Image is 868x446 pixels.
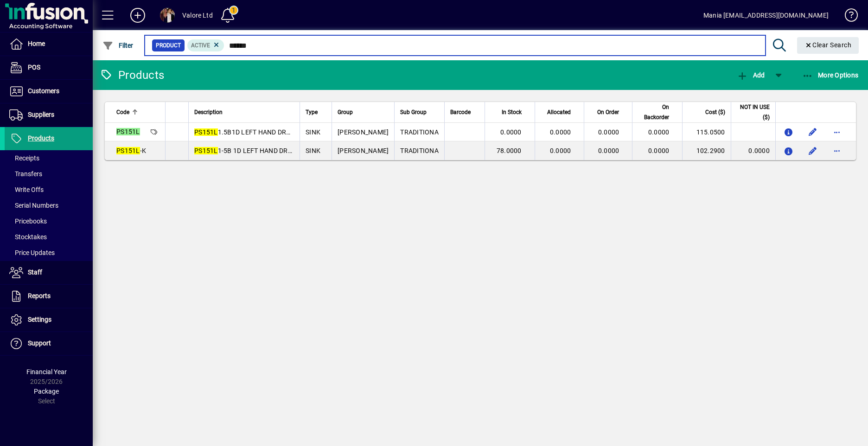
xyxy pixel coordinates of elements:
[116,128,140,135] em: PS151L
[116,147,140,154] em: PS151L
[804,41,852,49] span: Clear Search
[182,8,213,23] div: Valore Ltd
[100,68,164,83] div: Products
[5,332,93,355] a: Support
[550,147,571,154] span: 0.0000
[194,128,218,136] em: PS151L
[830,143,844,158] button: More options
[116,147,146,154] span: -K
[28,87,59,95] span: Customers
[830,125,844,140] button: More options
[797,37,859,54] button: Clear
[491,107,530,117] div: In Stock
[5,285,93,308] a: Reports
[682,123,730,141] td: 115.0500
[306,107,318,117] span: Type
[194,147,355,154] span: 1-5B 1D LEFT HAND DRAINER 1000X500X200
[638,102,669,122] span: On Backorder
[28,316,51,323] span: Settings
[734,67,767,83] button: Add
[9,249,55,256] span: Price Updates
[28,64,40,71] span: POS
[116,107,160,117] div: Code
[400,147,439,154] span: TRADITIONA
[5,166,93,182] a: Transfers
[705,107,725,117] span: Cost ($)
[187,39,224,51] mat-chip: Activation Status: Active
[116,107,129,117] span: Code
[338,107,389,117] div: Group
[541,107,580,117] div: Allocated
[590,107,627,117] div: On Order
[306,107,326,117] div: Type
[338,128,389,136] span: [PERSON_NAME]
[5,150,93,166] a: Receipts
[28,339,51,347] span: Support
[400,107,427,117] span: Sub Group
[5,245,93,261] a: Price Updates
[5,213,93,229] a: Pricebooks
[28,134,54,142] span: Products
[5,32,93,56] a: Home
[191,42,210,49] span: Active
[805,143,820,158] button: Edit
[5,56,93,79] a: POS
[800,67,861,83] button: More Options
[598,147,619,154] span: 0.0000
[703,8,829,23] div: Mania [EMAIL_ADDRESS][DOMAIN_NAME]
[500,128,522,136] span: 0.0000
[682,141,730,160] td: 102.2900
[638,102,677,122] div: On Backorder
[28,292,51,299] span: Reports
[9,217,47,225] span: Pricebooks
[123,7,153,24] button: Add
[731,141,775,160] td: 0.0000
[597,107,619,117] span: On Order
[5,198,93,213] a: Serial Numbers
[306,147,320,154] span: SINK
[805,125,820,140] button: Edit
[338,107,353,117] span: Group
[100,37,136,54] button: Filter
[5,80,93,103] a: Customers
[153,7,182,24] button: Profile
[838,2,856,32] a: Knowledge Base
[9,154,39,162] span: Receipts
[306,128,320,136] span: SINK
[5,182,93,198] a: Write Offs
[102,42,134,49] span: Filter
[497,147,522,154] span: 78.0000
[194,107,223,117] span: Description
[737,71,765,79] span: Add
[450,107,471,117] span: Barcode
[194,107,294,117] div: Description
[5,261,93,284] a: Staff
[547,107,571,117] span: Allocated
[5,308,93,331] a: Settings
[450,107,479,117] div: Barcode
[598,128,619,136] span: 0.0000
[338,147,389,154] span: [PERSON_NAME]
[28,111,54,118] span: Suppliers
[9,186,44,193] span: Write Offs
[400,107,439,117] div: Sub Group
[5,229,93,245] a: Stocktakes
[648,147,670,154] span: 0.0000
[9,233,47,241] span: Stocktakes
[400,128,439,136] span: TRADITIONA
[737,102,770,122] span: NOT IN USE ($)
[550,128,571,136] span: 0.0000
[648,128,670,136] span: 0.0000
[28,268,42,276] span: Staff
[502,107,522,117] span: In Stock
[194,147,218,154] em: PS151L
[802,71,859,79] span: More Options
[156,41,181,50] span: Product
[5,103,93,127] a: Suppliers
[194,128,338,136] span: 1.5B1D LEFT HAND DRAINER =0.128M3
[9,170,42,178] span: Transfers
[26,368,67,376] span: Financial Year
[9,202,58,209] span: Serial Numbers
[34,388,59,395] span: Package
[28,40,45,47] span: Home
